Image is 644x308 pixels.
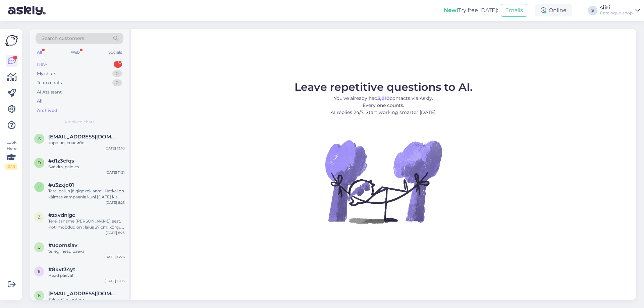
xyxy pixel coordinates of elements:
[48,134,118,140] span: skrobov.irina@gmail.com
[48,218,125,230] div: Tere, täname [PERSON_NAME] eest. Koti mõõdud on : laius 27 cm, kõrgus 26,5 cm, sügavus 8,5 cm.
[48,212,75,218] span: #zxvdnlgc
[48,272,125,279] div: Head päeva!
[104,254,125,259] div: [DATE] 13:26
[36,48,43,57] div: All
[38,136,41,141] span: s
[444,7,458,13] b: New!
[38,245,41,250] span: u
[38,269,41,274] span: 8
[5,139,17,170] div: Look Here
[38,293,41,298] span: k
[42,35,84,42] span: Search customers
[5,34,18,47] img: Askly Logo
[48,158,74,164] span: #d1z3cfqs
[48,248,125,254] div: teilegi head päeva.
[48,188,125,200] div: Tere, palun jälgige reklaami. Hetkel on käimas kampaania kuni [DATE] k.a püksid ja teksad, overal...
[38,214,41,220] span: z
[106,170,125,175] div: [DATE] 11:21
[37,61,47,68] div: New
[69,48,81,57] div: Web
[105,146,125,151] div: [DATE] 13:10
[106,200,125,205] div: [DATE] 8:25
[294,95,473,116] p: You’ve already had contacts via Askly. Every one counts. AI replies 24/7. Start working smarter [...
[107,48,123,57] div: Socials
[37,79,62,86] div: Team chats
[112,70,122,77] div: 0
[114,61,122,68] div: 1
[48,297,125,303] div: Selge, jään ootama
[106,230,125,235] div: [DATE] 8:23
[48,266,75,272] span: #8kvt34yt
[323,121,444,242] img: No Chat active
[600,5,640,16] a: siiriCatalogue-shop
[600,5,633,10] div: siiri
[112,79,122,86] div: 0
[37,70,56,77] div: My chats
[5,164,17,170] div: 2 / 3
[37,98,43,105] div: All
[48,242,77,248] span: #uoomsiav
[38,184,41,189] span: u
[48,291,118,297] span: katri.1492@mail.ru
[37,107,57,114] div: Archived
[501,4,527,17] button: Emails
[377,95,390,101] b: 3,010
[48,140,125,146] div: хорошо, спасибо!
[105,279,125,284] div: [DATE] 11:03
[48,182,74,188] span: #u3zxjo01
[48,164,125,170] div: Skaidrs, paldies.
[294,80,473,94] span: Leave repetitive questions to AI.
[37,89,62,96] div: AI Assistant
[535,4,572,16] div: Online
[444,6,498,14] div: Try free [DATE]:
[588,6,597,15] div: S
[600,10,633,16] div: Catalogue-shop
[38,160,41,165] span: d
[64,119,95,125] span: Archived chats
